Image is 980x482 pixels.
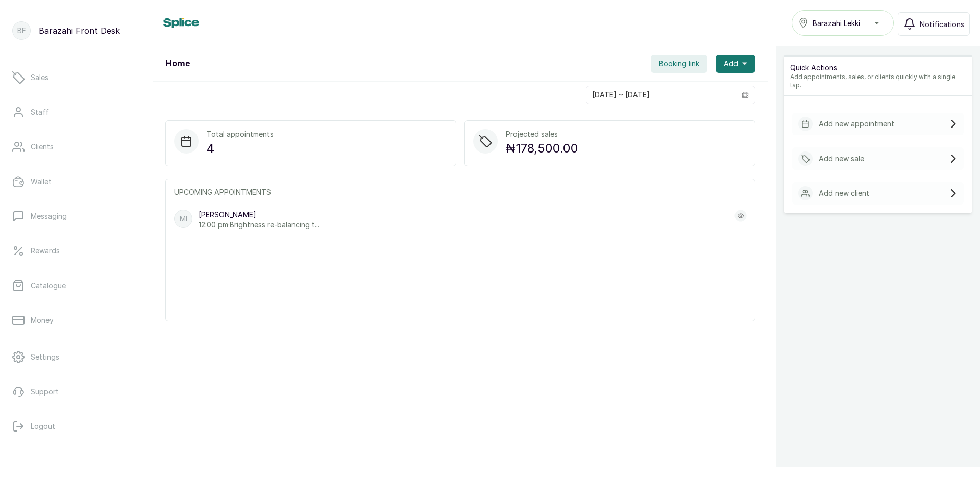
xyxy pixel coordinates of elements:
input: Select date [586,86,736,104]
p: Messaging [31,211,67,221]
p: MI [180,214,187,224]
span: Add [724,59,738,69]
a: Sales [8,63,144,92]
p: 12:00 pm · Brightness re-balancing t... [199,220,320,230]
p: Sales [31,72,48,83]
span: Barazahi Lekki [813,18,860,29]
p: Rewards [31,246,60,256]
span: Booking link [659,59,699,69]
p: Total appointments [207,129,274,139]
p: Catalogue [31,281,66,291]
p: UPCOMING APPOINTMENTS [174,187,747,197]
p: Add appointments, sales, or clients quickly with a single tap. [790,73,966,89]
p: Add new client [819,188,869,198]
p: ₦178,500.00 [506,139,578,158]
a: Money [8,306,144,335]
button: Logout [8,412,144,441]
p: Money [31,315,54,325]
a: Wallet [8,167,144,196]
p: Add new appointment [819,119,894,129]
button: Booking link [651,55,707,73]
a: Clients [8,133,144,161]
p: Settings [31,352,59,362]
p: Add new sale [819,154,864,164]
a: Staff [8,98,144,126]
h1: Home [165,58,190,70]
p: [PERSON_NAME] [199,210,320,220]
p: Logout [31,421,55,432]
button: Barazahi Lekki [792,10,894,36]
span: Notifications [920,19,964,30]
p: Projected sales [506,129,578,139]
p: BF [17,26,26,36]
a: Messaging [8,202,144,231]
p: Support [31,387,59,397]
p: Quick Actions [790,63,966,73]
p: Wallet [31,176,52,187]
a: Support [8,377,144,406]
a: Settings [8,343,144,371]
a: Catalogue [8,271,144,300]
p: 4 [207,139,274,158]
button: Notifications [898,12,970,36]
svg: calendar [742,91,749,98]
button: Add [716,55,755,73]
p: Clients [31,142,54,152]
p: Staff [31,107,49,117]
p: Barazahi Front Desk [39,24,120,37]
a: Rewards [8,237,144,265]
